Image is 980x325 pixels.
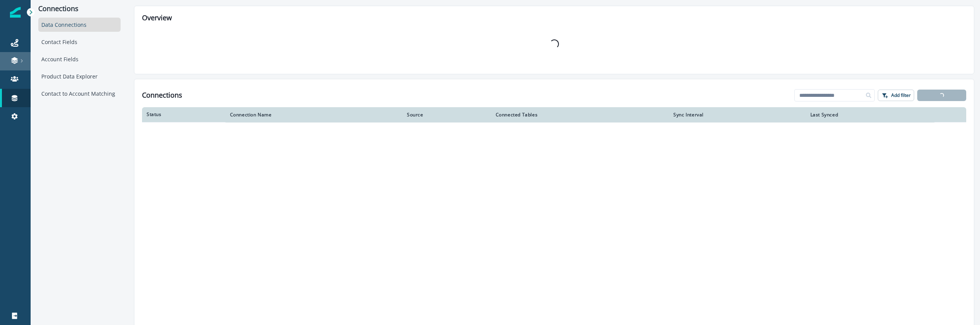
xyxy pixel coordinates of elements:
div: Connected Tables [496,112,665,118]
div: Product Data Explorer [38,69,121,83]
div: Status [147,111,221,118]
div: Contact to Account Matching [38,87,121,101]
p: Add filter [891,93,911,98]
div: Source [407,112,487,118]
div: Connection Name [230,112,398,118]
img: Inflection [10,7,21,18]
p: Connections [38,5,121,13]
h1: Connections [142,91,182,100]
div: Last Synced [810,112,930,118]
div: Data Connections [38,18,121,32]
div: Sync Interval [673,112,801,118]
h2: Overview [142,14,966,22]
div: Contact Fields [38,35,121,49]
div: Account Fields [38,52,121,66]
button: Add filter [878,90,914,101]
